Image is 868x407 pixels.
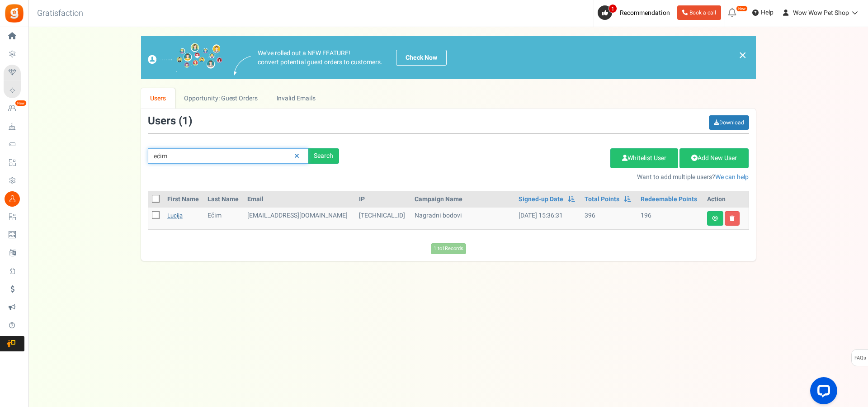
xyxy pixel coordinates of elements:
td: [DATE] 15:36:31 [515,208,581,229]
span: 1 [609,4,617,13]
em: New [15,100,27,106]
em: New [736,5,748,12]
td: Nagradni bodovi [411,208,515,229]
div: Search [308,148,339,164]
a: Redeemable Points [641,195,697,204]
a: Book a call [677,5,721,20]
h3: Users ( ) [148,115,192,127]
h3: Gratisfaction [27,5,93,23]
th: First Name [164,191,204,208]
a: New [4,101,24,116]
p: We've rolled out a NEW FEATURE! convert potential guest orders to customers. [258,49,382,67]
th: Last Name [204,191,244,208]
a: Lucija [167,211,183,220]
a: Download [709,115,749,130]
th: Campaign Name [411,191,515,208]
i: View details [712,216,718,221]
th: Action [703,191,749,208]
td: [EMAIL_ADDRESS][DOMAIN_NAME] [244,208,355,229]
a: We can help [715,172,749,182]
a: × [739,50,747,61]
span: Recommendation [620,8,670,18]
img: images [148,43,222,72]
a: Signed-up Date [519,195,563,204]
i: Delete user [730,216,735,221]
a: Invalid Emails [267,88,325,109]
a: Check Now [396,50,447,66]
a: 1 Recommendation [598,5,674,20]
input: Search by email or name [148,148,308,164]
td: 396 [581,208,637,229]
span: Help [759,8,774,17]
a: Reset [290,148,304,164]
a: Help [749,5,777,20]
p: Want to add multiple users? [353,173,749,182]
img: Gratisfaction [4,3,24,24]
a: Total Points [585,195,619,204]
td: [TECHNICAL_ID] [355,208,411,229]
td: 196 [637,208,703,229]
span: 1 [182,113,189,129]
a: Whitelist User [610,148,678,168]
a: Add New User [679,148,749,168]
span: FAQs [854,350,866,367]
a: Users [141,88,175,109]
a: Opportunity: Guest Orders [175,88,267,109]
th: IP [355,191,411,208]
td: Ečim [204,208,244,229]
th: Email [244,191,355,208]
span: Wow Wow Pet Shop [793,8,849,18]
img: images [234,56,251,76]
